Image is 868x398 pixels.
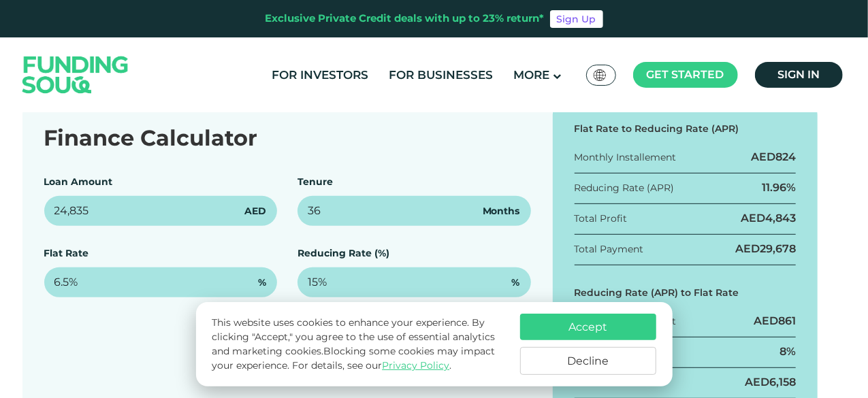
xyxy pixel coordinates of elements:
div: Total Payment [575,242,644,256]
div: 11.96% [762,180,796,195]
div: AED [751,150,796,165]
div: AED [741,211,796,226]
label: Tenure [298,176,333,188]
label: Flat Rate [44,247,89,259]
span: Months [483,204,520,218]
div: Finance Calculator [44,122,531,154]
a: Privacy Policy [382,359,449,371]
div: 8% [779,344,796,359]
div: Total Profit [575,212,628,226]
span: For details, see our . [292,359,451,371]
img: SA Flag [594,69,606,81]
div: AED [745,375,796,390]
img: Logo [9,40,142,109]
div: AED [754,314,796,329]
label: Reducing Rate (%) [298,247,389,259]
a: For Businesses [385,64,496,86]
div: Flat Rate to Reducing Rate (APR) [575,122,797,136]
span: 29,678 [760,242,796,255]
a: For Investors [268,64,372,86]
div: Reducing Rate (APR) to Flat Rate [575,286,797,300]
span: Sign in [777,68,820,81]
span: 824 [775,150,796,163]
a: Sign Up [550,10,603,28]
button: Accept [520,314,656,340]
span: More [513,68,549,82]
span: Blocking some cookies may impact your experience. [212,345,495,371]
div: AED [735,242,796,256]
span: AED [244,204,266,218]
button: Decline [520,347,656,375]
span: 4,843 [765,212,796,225]
a: Sign in [755,62,843,88]
div: Monthly Installement [575,150,677,165]
div: Reducing Rate (APR) [575,181,675,195]
span: 861 [778,314,796,327]
p: This website uses cookies to enhance your experience. By clicking "Accept," you agree to the use ... [212,316,506,373]
span: 6,158 [769,376,796,388]
label: Loan Amount [44,176,113,188]
span: % [258,276,266,290]
span: % [512,276,520,290]
div: Exclusive Private Credit deals with up to 23% return* [266,11,545,27]
span: Get started [647,68,724,81]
